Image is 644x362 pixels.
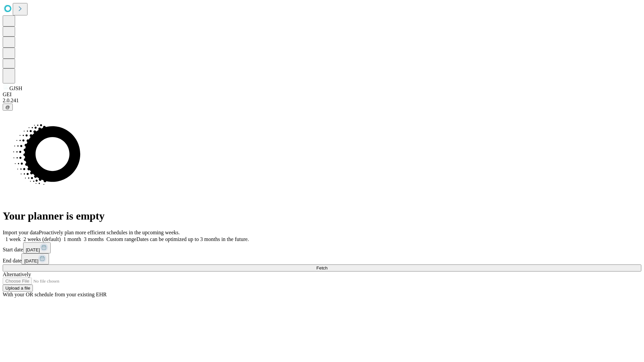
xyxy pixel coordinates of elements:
div: 2.0.241 [3,98,641,104]
span: Fetch [316,265,327,270]
span: [DATE] [24,258,38,263]
button: Fetch [3,264,641,271]
span: @ [5,105,10,110]
span: 1 week [5,236,21,242]
span: 1 month [63,236,81,242]
h1: Your planner is empty [3,210,641,222]
button: Upload a file [3,285,33,292]
button: [DATE] [23,242,51,253]
span: [DATE] [26,247,40,252]
div: End date [3,253,641,264]
span: Proactively plan more efficient schedules in the upcoming weeks. [39,230,180,235]
div: Start date [3,242,641,253]
button: [DATE] [21,253,49,264]
span: 2 weeks (default) [23,236,61,242]
span: Dates can be optimized up to 3 months in the future. [137,236,249,242]
span: Import your data [3,230,39,235]
span: GJSH [9,85,22,91]
span: Alternatively [3,271,31,277]
span: Custom range [106,236,136,242]
div: GEI [3,92,641,98]
span: With your OR schedule from your existing EHR [3,292,107,297]
button: @ [3,104,13,111]
span: 3 months [84,236,104,242]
